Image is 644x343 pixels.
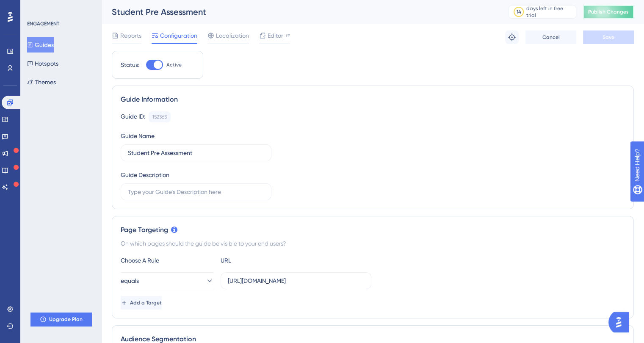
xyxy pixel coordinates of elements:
[216,30,249,41] span: Localization
[112,6,487,18] div: Student Pre Assessment
[121,296,162,310] button: Add a Target
[130,299,162,306] span: Add a Target
[20,2,53,12] span: Need Help?
[121,238,625,249] div: On which pages should the guide be visible to your end users?
[121,94,625,105] div: Guide Information
[152,113,167,120] div: 152363
[268,30,283,41] span: Editor
[128,148,264,158] input: Type your Guide’s Name here
[517,8,521,15] div: 14
[27,37,54,53] button: Guides
[221,255,314,266] div: URL
[49,316,83,323] span: Upgrade Plan
[121,131,155,141] div: Guide Name
[588,8,629,15] span: Publish Changes
[228,276,364,285] input: yourwebsite.com/path
[525,30,576,44] button: Cancel
[27,75,56,90] button: Themes
[121,111,145,122] div: Guide ID:
[121,60,139,70] div: Status:
[583,30,634,44] button: Save
[526,5,573,19] div: days left in free trial
[121,272,214,289] button: equals
[120,30,141,41] span: Reports
[121,255,214,266] div: Choose A Rule
[166,61,182,68] span: Active
[608,310,634,335] iframe: UserGuiding AI Assistant Launcher
[542,34,560,41] span: Cancel
[128,187,264,196] input: Type your Guide’s Description here
[27,20,59,27] div: ENGAGEMENT
[121,276,139,286] span: equals
[30,313,91,326] button: Upgrade Plan
[121,170,169,180] div: Guide Description
[603,34,614,41] span: Save
[583,5,634,19] button: Publish Changes
[160,30,197,41] span: Configuration
[27,56,58,71] button: Hotspots
[121,225,625,235] div: Page Targeting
